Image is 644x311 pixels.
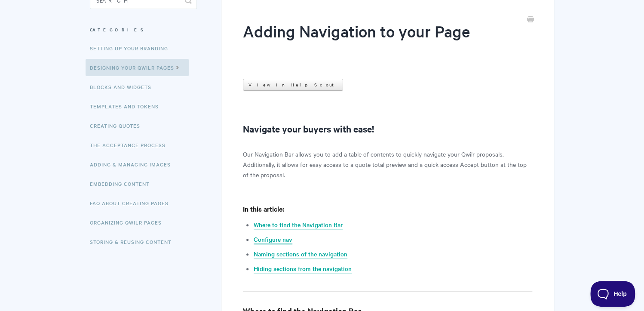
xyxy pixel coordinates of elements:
[90,22,197,37] h3: Categories
[243,122,532,135] h2: Navigate your buyers with ease!
[254,264,352,274] a: Hiding sections from the navigation
[254,249,347,259] a: Naming sections of the navigation
[90,136,172,154] a: The Acceptance Process
[90,194,175,212] a: FAQ About Creating Pages
[243,149,532,180] p: Our Navigation Bar allows you to add a table of contents to quickly navigate your Qwilr proposals...
[90,156,177,173] a: Adding & Managing Images
[254,220,343,230] a: Where to find the Navigation Bar
[90,214,168,231] a: Organizing Qwilr Pages
[90,98,165,115] a: Templates and Tokens
[90,40,175,57] a: Setting up your Branding
[243,20,519,57] h1: Adding Navigation to your Page
[254,235,292,244] a: Configure nav
[86,59,189,76] a: Designing Your Qwilr Pages
[590,281,635,307] iframe: Toggle Customer Support
[527,15,534,25] a: Print this Article
[90,117,147,134] a: Creating Quotes
[90,78,158,95] a: Blocks and Widgets
[243,79,343,91] a: View in Help Scout
[90,233,178,250] a: Storing & Reusing Content
[243,204,284,213] b: In this article:
[90,175,156,192] a: Embedding Content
